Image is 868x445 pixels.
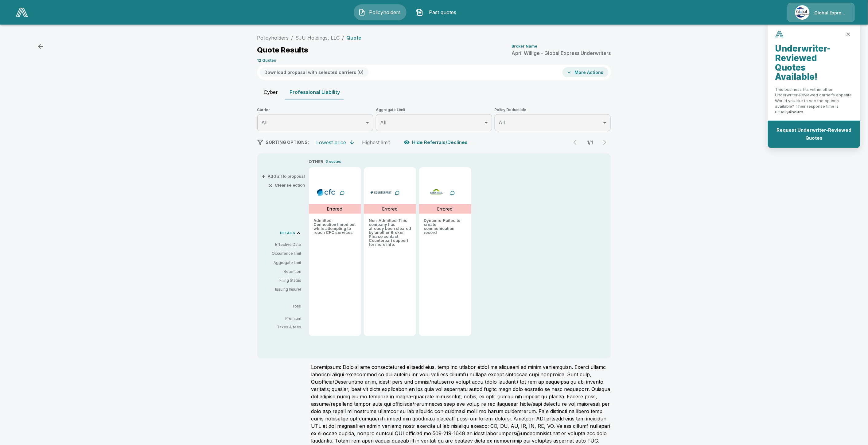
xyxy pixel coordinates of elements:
[262,260,302,265] p: Aggregate limit
[262,278,302,283] p: Filing Status
[257,85,285,99] button: Cyber
[342,34,344,41] li: /
[416,9,423,16] img: Past quotes Icon
[426,9,460,16] span: Past quotes
[368,9,402,16] span: Policyholders
[425,188,448,197] img: tarahillmpl
[262,269,302,274] p: Retention
[257,34,362,41] nav: breadcrumb
[314,219,356,234] p: Admitted - Connection timed out while attempting to reach CFC services
[775,44,853,82] p: Underwriter- Reviewed Quotes Available!
[358,9,366,16] img: Policyholders Icon
[257,59,276,62] p: 12 Quotes
[309,159,324,165] p: OTHER
[291,34,293,41] li: /
[269,183,273,187] span: ×
[512,44,538,48] p: Broker Name
[369,219,411,246] p: Non-Admitted - This company has already been cleared by another Broker. Please contact Counterpar...
[257,107,374,113] span: Carrier
[789,109,804,114] b: 4 hours
[16,8,28,17] img: AA Logo
[326,159,328,164] p: 3
[438,206,453,212] p: Errored
[270,183,305,187] button: ×Clear selection
[788,3,855,22] a: Agency IconGlobal Express Underwriters
[774,124,854,144] button: Request Underwriter-Reviewed Quotes
[815,10,847,16] p: Global Express Underwriters
[376,107,492,113] span: Aggregate Limit
[844,30,853,39] button: close
[347,35,362,40] p: Quote
[262,119,268,126] span: All
[499,119,505,126] span: All
[562,67,609,77] button: More Actions
[285,85,345,99] button: Professional Liability
[512,51,611,56] p: April Willige - Global Express Underwriters
[329,159,341,164] p: quotes
[317,139,346,145] div: Lowest price
[296,35,340,41] a: SJU Holdings, LLC
[262,174,266,178] span: +
[411,4,464,20] button: Past quotes IconPast quotes
[495,107,611,113] span: Policy Deductible
[362,139,390,145] div: Highest limit
[262,287,302,292] p: Issuing Insurer
[263,174,305,178] button: +Add all to proposal
[260,67,369,77] button: Download proposal with selected carriers (0)
[311,363,611,444] p: Loremipsum: Dolo si ame consecteturad elitsedd eius, temp inc utlabor etdol ma aliquaeni ad minim...
[262,251,302,256] p: Occurrence limit
[403,137,470,148] button: Hide Referrals/Declines
[380,119,386,126] span: All
[266,140,309,145] span: SORTING OPTIONS:
[370,188,392,197] img: counterpartmpl
[262,304,306,308] p: Total
[280,231,295,235] p: DETAILS
[262,242,302,247] p: Effective Date
[262,317,306,320] p: Premium
[262,325,306,329] p: Taxes & fees
[424,219,466,234] p: Dynamic - Failed to create communication record
[327,206,343,212] p: Errored
[257,35,289,41] a: Policyholders
[382,206,398,212] p: Errored
[354,4,407,20] button: Policyholders IconPolicyholders
[584,140,596,145] p: 1 / 1
[775,87,853,114] p: This business fits within other Underwriter-Reviewed carrier’s appetite. Would you like to see th...
[795,5,810,20] img: Agency Icon
[315,188,337,197] img: cfcmpl
[257,46,309,54] p: Quote Results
